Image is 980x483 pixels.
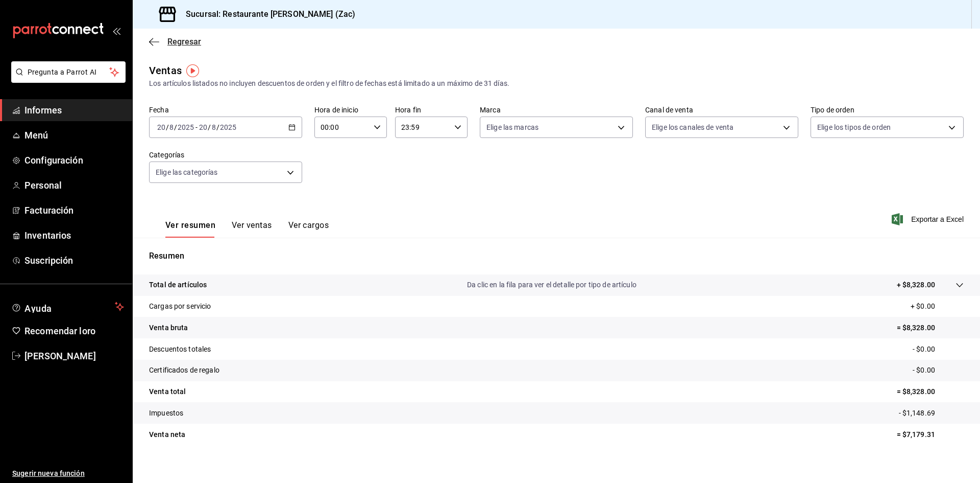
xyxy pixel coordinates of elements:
font: Da clic en la fila para ver el detalle por tipo de artículo [467,281,636,289]
font: Total de artículos [149,281,207,289]
font: Marca [480,106,501,114]
button: Exportar a Excel [894,213,964,225]
font: Certificados de regalo [149,366,219,374]
input: ---- [177,123,194,131]
font: Pregunta a Parrot AI [28,68,97,76]
font: Facturación [24,205,73,216]
font: - $0.00 [913,366,935,374]
font: Personal [24,180,62,191]
font: Venta total [149,387,186,396]
font: Elige las categorías [156,168,218,176]
font: Menú [24,130,48,141]
font: Elige los canales de venta [652,123,733,131]
font: Ayuda [24,303,52,314]
font: Suscripción [24,255,73,266]
font: Resumen [149,251,184,261]
font: Configuración [24,155,83,166]
font: Recomendar loro [24,326,95,336]
div: pestañas de navegación [165,220,329,238]
font: / [216,123,219,131]
font: = $7,179.31 [897,430,935,439]
font: Categorías [149,151,184,159]
font: Impuestos [149,409,183,417]
font: = $8,328.00 [897,324,935,332]
font: Elige los tipos de orden [817,123,891,131]
font: Descuentos totales [149,345,211,353]
font: Sugerir nueva función [12,469,85,477]
font: Ver ventas [232,220,272,230]
font: / [208,123,211,131]
font: + $0.00 [911,302,935,310]
font: Los artículos listados no incluyen descuentos de orden y el filtro de fechas está limitado a un m... [149,79,509,87]
input: ---- [219,123,237,131]
font: - [195,123,198,131]
input: -- [211,123,216,131]
font: = $8,328.00 [897,387,935,396]
font: Ver resumen [165,220,215,230]
font: Tipo de orden [811,106,854,114]
font: Regresar [167,37,201,47]
font: Ventas [149,64,182,77]
font: Fecha [149,106,169,114]
button: abrir_cajón_menú [112,27,120,35]
img: Marcador de información sobre herramientas [186,64,199,77]
font: / [174,123,177,131]
font: Canal de venta [645,106,693,114]
font: [PERSON_NAME] [24,351,96,361]
font: Informes [24,105,62,116]
font: Inventarios [24,230,71,241]
font: Ver cargos [288,220,329,230]
input: -- [169,123,174,131]
font: Sucursal: Restaurante [PERSON_NAME] (Zac) [186,9,355,19]
font: Venta bruta [149,324,188,332]
font: - $0.00 [913,345,935,353]
a: Pregunta a Parrot AI [7,74,126,85]
font: - $1,148.69 [899,409,935,417]
input: -- [199,123,208,131]
font: Elige las marcas [486,123,538,131]
font: Hora fin [395,106,421,114]
font: Exportar a Excel [911,215,964,223]
button: Regresar [149,37,201,47]
button: Pregunta a Parrot AI [11,61,126,83]
font: Hora de inicio [314,106,358,114]
font: / [166,123,169,131]
font: Venta neta [149,430,185,439]
input: -- [157,123,166,131]
font: + $8,328.00 [897,281,935,289]
font: Cargas por servicio [149,302,211,310]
